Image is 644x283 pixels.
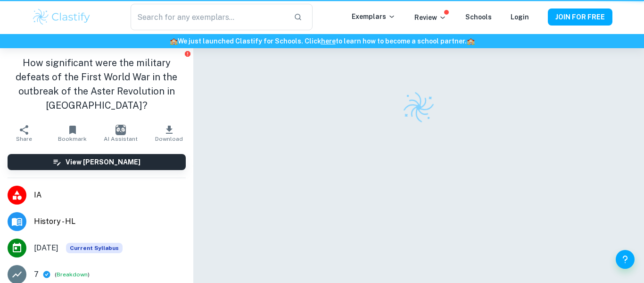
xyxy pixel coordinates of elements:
[58,136,87,142] span: Bookmark
[465,13,492,21] a: Schools
[55,270,90,279] span: ( )
[66,243,123,253] span: Current Syllabus
[170,37,178,45] span: 🏫
[467,37,475,45] span: 🏫
[16,136,32,142] span: Share
[34,216,186,227] span: History - HL
[66,157,140,167] h6: View [PERSON_NAME]
[414,12,446,23] p: Review
[548,9,612,26] button: JOIN FOR FREE
[616,250,635,269] button: Help and Feedback
[401,89,437,125] img: Clastify logo
[66,243,123,253] div: This exemplar is based on the current syllabus. Feel free to refer to it for inspiration/ideas wh...
[34,189,186,201] span: IA
[57,270,88,279] button: Breakdown
[116,125,126,135] img: AI Assistant
[8,56,186,112] h1: How significant were the military defeats of the First World War in the outbreak of the Aster Rev...
[48,120,96,146] button: Bookmark
[511,13,529,21] a: Login
[155,136,183,142] span: Download
[2,36,642,46] h6: We just launched Clastify for Schools. Click to learn how to become a school partner.
[321,37,336,45] a: here
[145,120,193,146] button: Download
[32,8,91,26] img: Clastify logo
[184,50,191,57] button: Report issue
[131,4,286,30] input: Search for any exemplars...
[34,269,39,280] p: 7
[97,120,145,146] button: AI Assistant
[104,136,138,142] span: AI Assistant
[352,11,396,22] p: Exemplars
[8,154,186,170] button: View [PERSON_NAME]
[34,242,58,254] span: [DATE]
